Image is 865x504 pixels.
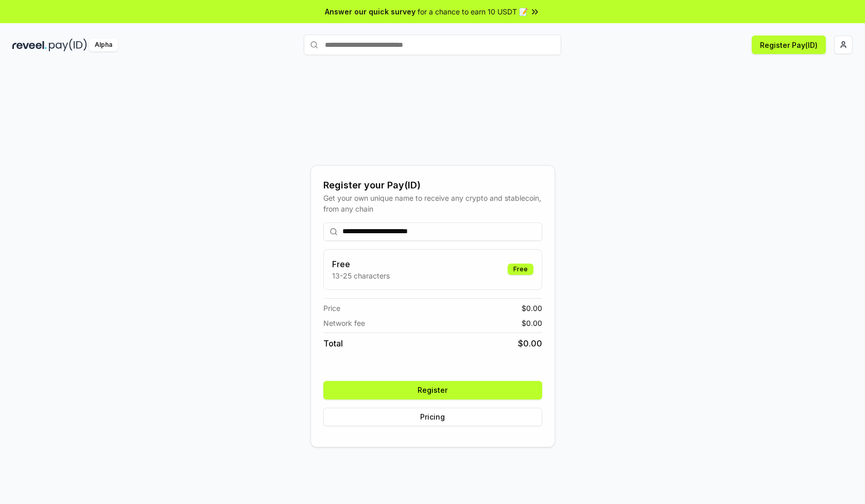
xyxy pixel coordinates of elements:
span: Answer our quick survey [325,6,416,17]
span: $ 0.00 [522,318,542,328]
span: Network fee [323,318,365,328]
p: 13-25 characters [332,270,390,281]
img: reveel_dark [12,39,47,51]
span: $ 0.00 [518,337,542,350]
div: Free [508,264,533,275]
button: Pricing [323,408,542,426]
span: $ 0.00 [522,303,542,314]
span: for a chance to earn 10 USDT 📝 [418,6,528,17]
span: Price [323,303,340,314]
div: Alpha [89,39,118,51]
div: Register your Pay(ID) [323,178,542,193]
button: Register Pay(ID) [752,36,826,54]
h3: Free [332,258,390,270]
span: Total [323,337,343,350]
button: Register [323,381,542,399]
img: pay_id [49,39,87,51]
div: Get your own unique name to receive any crypto and stablecoin, from any chain [323,193,542,214]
